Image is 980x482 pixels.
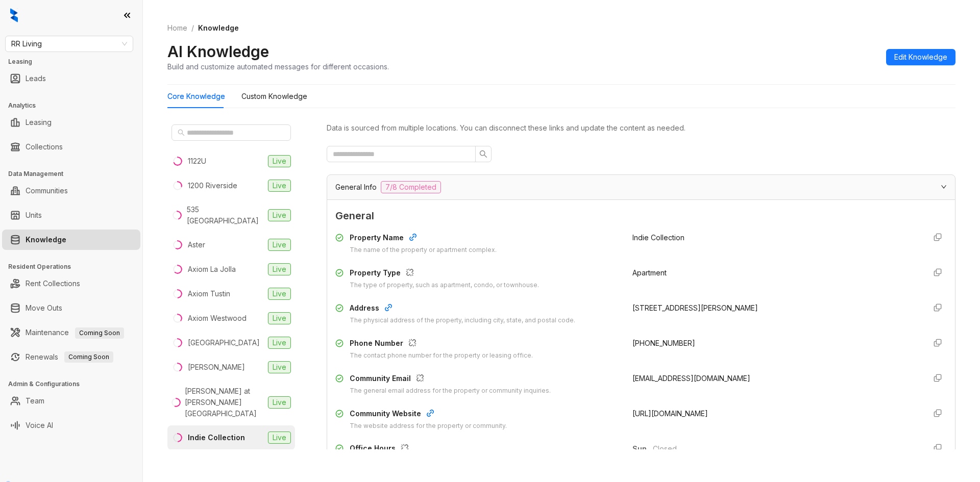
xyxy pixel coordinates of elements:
span: Indie Collection [632,233,684,242]
a: Rent Collections [26,273,80,294]
img: logo [10,8,18,22]
div: 535 [GEOGRAPHIC_DATA] [187,204,264,226]
div: Axiom Westwood [188,313,247,324]
a: Home [165,22,189,34]
a: Communities [26,181,68,201]
span: search [178,129,185,136]
span: Coming Soon [64,351,113,363]
a: Leasing [26,112,52,133]
div: Custom Knowledge [241,91,307,102]
div: [PERSON_NAME] [188,362,245,373]
span: RR Living [11,36,127,52]
div: Community Email [350,373,551,386]
span: Edit Knowledge [894,52,947,63]
span: Live [268,288,291,300]
li: Renewals [2,347,140,367]
span: General Info [335,182,377,193]
span: expanded [941,184,947,190]
div: The general email address for the property or community inquiries. [350,386,551,396]
h2: AI Knowledge [167,42,269,61]
div: Data is sourced from multiple locations. You can disconnect these links and update the content as... [327,122,955,134]
a: Units [26,205,42,225]
span: General [335,208,947,224]
span: Live [268,361,291,373]
div: Address [350,302,575,316]
span: Live [268,337,291,349]
span: Coming Soon [75,327,124,339]
li: Communities [2,181,140,201]
span: Closed [653,443,917,454]
span: [PHONE_NUMBER] [632,339,695,347]
div: Community Website [350,408,507,421]
span: 7/8 Completed [381,181,441,193]
span: Live [268,209,291,221]
span: Live [268,396,291,409]
div: Core Knowledge [167,91,225,102]
li: Knowledge [2,230,140,250]
div: General Info7/8 Completed [327,175,955,199]
span: Live [268,432,291,444]
li: Leasing [2,112,140,133]
div: 1122U [188,156,206,167]
div: [STREET_ADDRESS][PERSON_NAME] [632,302,917,314]
span: Live [268,312,291,324]
span: [EMAIL_ADDRESS][DOMAIN_NAME] [632,374,750,383]
li: Collections [2,137,140,157]
h3: Leasing [8,57,142,66]
h3: Resident Operations [8,262,142,271]
div: Aster [188,239,205,250]
h3: Admin & Configurations [8,379,142,389]
div: Property Type [350,267,539,281]
div: Office Hours [350,443,556,456]
a: Leads [26,68,46,89]
a: Knowledge [26,230,66,250]
a: Collections [26,137,63,157]
button: Edit Knowledge [886,49,955,65]
li: Team [2,391,140,411]
li: Units [2,205,140,225]
h3: Analytics [8,101,142,110]
div: The type of property, such as apartment, condo, or townhouse. [350,281,539,290]
div: The name of the property or apartment complex. [350,245,497,255]
li: Rent Collections [2,273,140,294]
h3: Data Management [8,169,142,179]
a: Team [26,391,44,411]
span: Live [268,155,291,167]
span: Live [268,180,291,192]
span: search [479,150,487,158]
li: Voice AI [2,415,140,436]
div: 1200 Riverside [188,180,237,191]
a: RenewalsComing Soon [26,347,113,367]
div: [PERSON_NAME] at [PERSON_NAME][GEOGRAPHIC_DATA] [185,386,264,419]
div: Axiom Tustin [188,288,230,299]
span: Apartment [632,268,667,277]
div: The physical address of the property, including city, state, and postal code. [350,316,575,325]
li: Move Outs [2,298,140,318]
li: / [191,22,194,34]
div: Build and customize automated messages for different occasions. [167,61,389,72]
span: Live [268,263,291,275]
span: Sun [632,443,653,454]
a: Move Outs [26,298,62,318]
div: Phone Number [350,338,533,351]
div: Axiom La Jolla [188,264,236,275]
span: Live [268,239,291,251]
div: The contact phone number for the property or leasing office. [350,351,533,361]
div: Property Name [350,232,497,245]
div: Indie Collection [188,432,245,443]
span: [URL][DOMAIN_NAME] [632,409,708,418]
span: Knowledge [198,23,239,32]
a: Voice AI [26,415,53,436]
li: Maintenance [2,322,140,343]
div: The website address for the property or community. [350,421,507,431]
li: Leads [2,68,140,89]
div: [GEOGRAPHIC_DATA] [188,337,260,348]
